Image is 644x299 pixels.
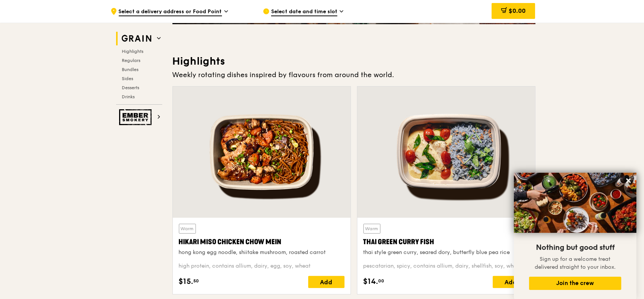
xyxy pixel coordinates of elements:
[122,49,144,54] span: Highlights
[194,278,199,284] span: 50
[271,8,337,16] span: Select date and time slot
[363,237,529,247] div: Thai Green Curry Fish
[622,175,635,187] button: Close
[536,243,615,252] span: Nothing but good stuff
[179,262,345,270] div: high protein, contains allium, dairy, egg, soy, wheat
[179,276,194,287] span: $15.
[514,173,636,233] img: DSC07876-Edit02-Large.jpeg
[179,237,345,247] div: Hikari Miso Chicken Chow Mein
[529,277,621,290] button: Join the crew
[179,224,196,234] div: Warm
[119,8,222,16] span: Select a delivery address or Food Point
[509,7,526,14] span: $0.00
[172,70,535,80] div: Weekly rotating dishes inspired by flavours from around the world.
[122,76,133,81] span: Sides
[122,85,140,90] span: Desserts
[493,276,529,288] div: Add
[535,256,616,270] span: Sign up for a welcome treat delivered straight to your inbox.
[363,224,380,234] div: Warm
[122,67,139,72] span: Bundles
[119,32,154,45] img: Grain web logo
[363,249,529,256] div: thai style green curry, seared dory, butterfly blue pea rice
[122,58,141,63] span: Regulars
[363,276,379,287] span: $14.
[172,54,535,68] h3: Highlights
[179,249,345,256] div: hong kong egg noodle, shiitake mushroom, roasted carrot
[119,109,154,125] img: Ember Smokery web logo
[363,262,529,270] div: pescatarian, spicy, contains allium, dairy, shellfish, soy, wheat
[379,278,385,284] span: 00
[308,276,345,288] div: Add
[122,94,135,99] span: Drinks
